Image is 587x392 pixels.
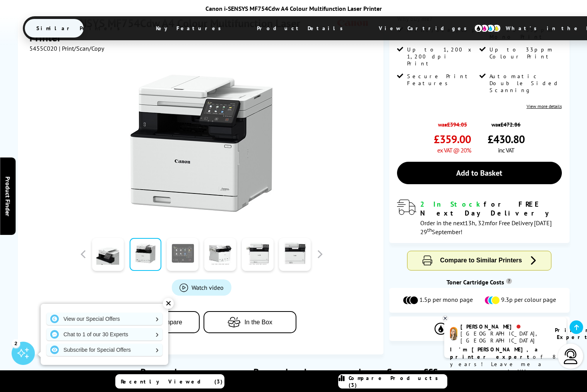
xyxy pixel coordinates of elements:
a: Compare Products (3) [338,374,447,389]
span: Order in the next for Free Delivery [DATE] 29 September! [420,219,552,236]
img: user-headset-light.svg [563,349,578,364]
img: amy-livechat.png [450,327,457,341]
sup: th [427,226,432,233]
div: for FREE Next Day Delivery [420,200,562,217]
button: Compare to Similar Printers [407,251,551,270]
span: 13h, 32m [465,219,490,227]
span: Product Finder [4,176,12,216]
img: Cartridges [435,323,473,335]
a: Recently Viewed (3) [115,374,224,389]
a: Subscribe for Special Offers [46,344,163,356]
span: Up to 33ppm Colour Print [489,46,560,60]
span: Watch video [192,284,224,291]
span: was [434,117,471,128]
button: In the Box [204,311,296,333]
span: was [488,117,525,128]
b: I'm [PERSON_NAME], a printer expert [450,346,540,360]
span: | Print/Scan/Copy [59,45,104,52]
strike: £472.86 [500,121,520,128]
span: Secure Print Features [407,73,478,87]
img: Canon i-SENSYS MF754Cdw Thumbnail [126,68,277,219]
div: [PERSON_NAME] [460,323,545,330]
a: View more details [527,103,562,109]
span: Similar Printers [25,19,136,38]
img: cmyk-icon.svg [474,24,501,33]
p: of 8 years! Leave me a message and I'll respond ASAP [450,346,561,383]
span: £359.00 [434,132,471,146]
span: Compare to Similar Printers [440,257,522,264]
div: modal_delivery [397,200,562,235]
span: 2 In Stock [420,200,484,209]
span: Key Features [144,19,237,38]
sup: Cost per page [506,278,512,284]
span: £430.80 [488,132,525,146]
div: Purchase as a Bundle and Save £££s [18,354,570,392]
a: Chat to 1 of our 30 Experts [46,328,163,341]
span: Compare Products (3) [349,375,447,389]
span: Product Details [245,19,359,38]
span: 9.3p per colour page [501,296,556,305]
span: Automatic Double Sided Scanning [489,73,560,94]
span: ex VAT @ 20% [437,146,471,154]
span: inc VAT [498,146,514,154]
span: In the Box [245,319,272,326]
a: Add to Basket [397,162,562,184]
div: Canon i-SENSYS MF754Cdw A4 Colour Multifunction Laser Printer [23,5,565,12]
a: View our Special Offers [46,313,163,325]
div: [GEOGRAPHIC_DATA], [GEOGRAPHIC_DATA] [460,330,545,344]
a: Product_All_Videos [172,279,231,296]
span: 5455C020 [29,45,57,52]
div: ✕ [163,298,174,309]
strike: £394.05 [447,121,467,128]
span: View Cartridges [367,18,486,38]
span: Add to Compare [137,319,182,326]
span: Up to 1,200 x 1,200 dpi Print [407,46,478,67]
div: 2 [12,339,20,347]
span: Recently Viewed (3) [121,378,223,385]
button: View Cartridges [395,322,564,335]
div: Toner Cartridge Costs [389,278,570,286]
span: 1.5p per mono page [419,296,473,305]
